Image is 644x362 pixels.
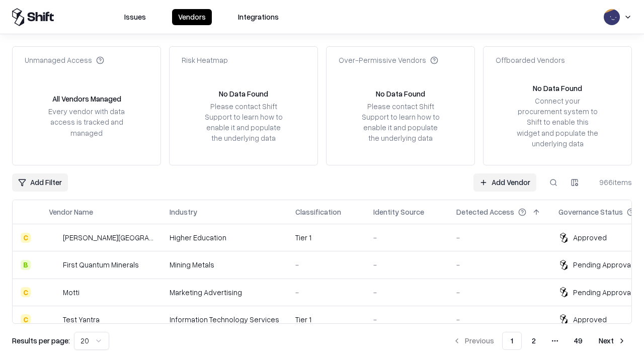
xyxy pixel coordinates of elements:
[219,88,268,99] div: No Data Found
[63,259,139,270] div: First Quantum Minerals
[25,55,104,65] div: Unmanaged Access
[170,207,197,217] div: Industry
[52,94,121,104] div: All Vendors Managed
[573,259,632,270] div: Pending Approval
[182,55,228,65] div: Risk Heatmap
[21,314,31,324] div: C
[373,232,440,243] div: -
[49,260,59,270] img: First Quantum Minerals
[170,232,279,243] div: Higher Education
[524,332,544,350] button: 2
[12,173,68,192] button: Add Filter
[447,332,632,350] nav: pagination
[45,106,128,138] div: Every vendor with data access is tracked and managed
[49,207,93,217] div: Vendor Name
[21,287,31,297] div: C
[295,207,341,217] div: Classification
[456,207,514,217] div: Detected Access
[295,314,357,325] div: Tier 1
[456,287,542,298] div: -
[593,332,632,350] button: Next
[502,332,522,350] button: 1
[573,314,607,325] div: Approved
[516,96,599,149] div: Connect your procurement system to Shift to enable this widget and populate the underlying data
[21,233,31,243] div: C
[373,207,424,217] div: Identity Source
[295,232,357,243] div: Tier 1
[49,314,59,324] img: Test Yantra
[49,287,59,297] img: Motti
[172,9,212,25] button: Vendors
[63,287,79,298] div: Motti
[592,177,632,188] div: 966 items
[118,9,152,25] button: Issues
[566,332,591,350] button: 49
[63,314,100,325] div: Test Yantra
[456,232,542,243] div: -
[456,259,542,270] div: -
[295,259,357,270] div: -
[21,260,31,270] div: B
[573,232,607,243] div: Approved
[558,207,623,217] div: Governance Status
[12,335,70,346] p: Results per page:
[496,55,565,65] div: Offboarded Vendors
[373,259,440,270] div: -
[473,173,536,192] a: Add Vendor
[373,314,440,325] div: -
[376,88,425,99] div: No Data Found
[373,287,440,298] div: -
[573,287,632,298] div: Pending Approval
[202,101,285,144] div: Please contact Shift Support to learn how to enable it and populate the underlying data
[456,314,542,325] div: -
[170,287,279,298] div: Marketing Advertising
[49,233,59,243] img: Reichman University
[170,314,279,325] div: Information Technology Services
[533,83,582,94] div: No Data Found
[170,259,279,270] div: Mining Metals
[63,232,153,243] div: [PERSON_NAME][GEOGRAPHIC_DATA]
[359,101,442,144] div: Please contact Shift Support to learn how to enable it and populate the underlying data
[232,9,285,25] button: Integrations
[295,287,357,298] div: -
[339,55,438,65] div: Over-Permissive Vendors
